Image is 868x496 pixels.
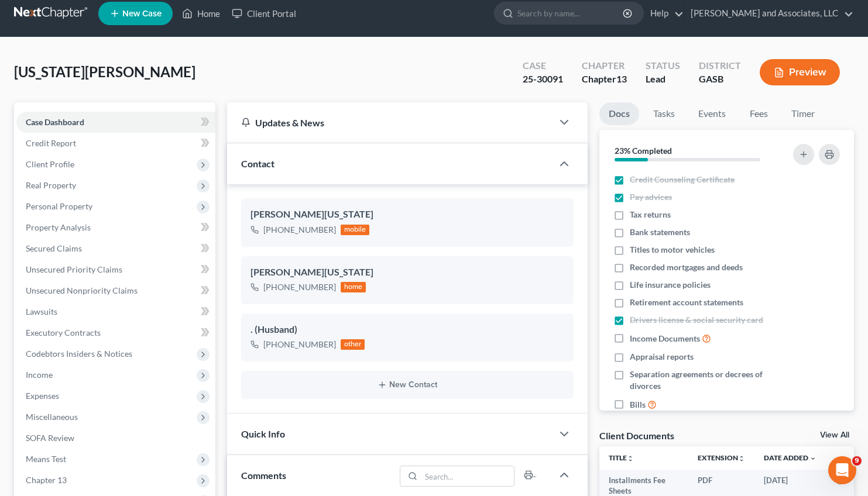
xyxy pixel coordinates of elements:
span: 9 [852,456,862,466]
span: Unsecured Priority Claims [26,264,122,274]
span: Drivers license & social security card [630,314,763,326]
a: Executory Contracts [16,322,215,343]
div: [PHONE_NUMBER] [263,339,336,350]
a: Events [689,102,735,125]
strong: 23% Completed [615,146,672,156]
div: Client Documents [599,429,674,442]
span: Executory Contracts [26,328,101,337]
div: [PHONE_NUMBER] [263,281,336,293]
button: New Contact [251,380,565,390]
a: Secured Claims [16,238,215,259]
span: SOFA Review [26,433,74,443]
span: Secured Claims [26,243,82,253]
span: Titles to motor vehicles [630,244,715,256]
i: unfold_more [627,455,634,462]
input: Search... [421,466,514,486]
span: Property Analysis [26,222,91,232]
a: Timer [782,102,824,125]
span: Pay advices [630,191,672,203]
a: Lawsuits [16,301,215,322]
span: [US_STATE][PERSON_NAME] [14,63,195,80]
a: Extensionunfold_more [698,453,745,462]
div: GASB [699,73,741,86]
a: Home [176,3,226,24]
span: Real Property [26,180,76,190]
div: 25-30091 [523,73,563,86]
span: Quick Info [241,428,285,439]
div: home [341,282,366,292]
div: mobile [341,225,370,235]
a: SOFA Review [16,428,215,449]
a: Unsecured Nonpriority Claims [16,280,215,301]
span: 13 [616,73,627,84]
span: Means Test [26,454,66,464]
span: Credit Counseling Certificate [630,174,735,185]
a: Credit Report [16,133,215,154]
iframe: Intercom live chat [828,456,856,484]
a: Help [644,3,684,24]
div: [PERSON_NAME][US_STATE] [251,266,565,280]
span: Bank statements [630,226,690,238]
a: Docs [599,102,639,125]
div: District [699,59,741,73]
a: Date Added expand_more [764,453,816,462]
a: Client Portal [226,3,302,24]
span: Expenses [26,391,59,401]
span: Recorded mortgages and deeds [630,261,743,273]
a: Case Dashboard [16,112,215,133]
span: Income [26,370,53,380]
span: Codebtors Insiders & Notices [26,349,132,359]
div: Updates & News [241,116,539,129]
span: Chapter 13 [26,475,67,485]
a: [PERSON_NAME] and Associates, LLC [685,3,853,24]
a: Titleunfold_more [609,453,634,462]
span: Miscellaneous [26,412,78,422]
div: Chapter [582,73,627,86]
a: Property Analysis [16,217,215,238]
span: Unsecured Nonpriority Claims [26,285,138,295]
span: New Case [122,9,162,18]
button: Preview [760,59,840,85]
span: Tax returns [630,209,671,221]
div: [PERSON_NAME][US_STATE] [251,208,565,222]
span: Comments [241,470,286,481]
span: Separation agreements or decrees of divorces [630,368,780,392]
div: . (Husband) [251,323,565,337]
div: other [341,339,365,350]
i: expand_more [809,455,816,462]
span: Lawsuits [26,306,57,316]
span: Case Dashboard [26,117,84,127]
span: Contact [241,158,275,169]
a: Fees [740,102,777,125]
div: Case [523,59,563,73]
span: Income Documents [630,333,700,345]
span: Personal Property [26,201,92,211]
input: Search by name... [517,2,625,24]
div: Chapter [582,59,627,73]
span: Life insurance policies [630,279,711,291]
span: Bills [630,399,646,411]
i: unfold_more [738,455,745,462]
a: Tasks [644,102,684,125]
div: Lead [646,73,680,86]
div: Status [646,59,680,73]
a: View All [820,431,849,439]
span: Credit Report [26,138,76,148]
span: Retirement account statements [630,297,743,308]
span: Appraisal reports [630,351,694,363]
a: Unsecured Priority Claims [16,259,215,280]
span: Client Profile [26,159,74,169]
div: [PHONE_NUMBER] [263,224,336,236]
